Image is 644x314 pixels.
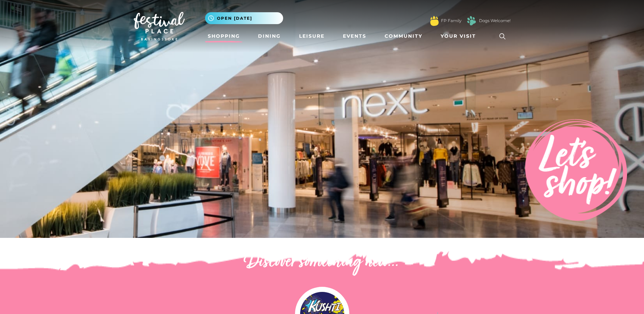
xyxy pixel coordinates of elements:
[382,30,425,42] a: Community
[205,12,283,24] button: Open [DATE]
[134,251,511,273] h2: Discover something new...
[438,30,482,42] a: Your Visit
[205,30,243,42] a: Shopping
[255,30,283,42] a: Dining
[340,30,369,42] a: Events
[296,30,327,42] a: Leisure
[134,12,185,40] img: Festival Place Logo
[441,33,476,40] span: Your Visit
[441,18,461,24] a: FP Family
[217,15,252,21] span: Open [DATE]
[479,18,511,24] a: Dogs Welcome!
